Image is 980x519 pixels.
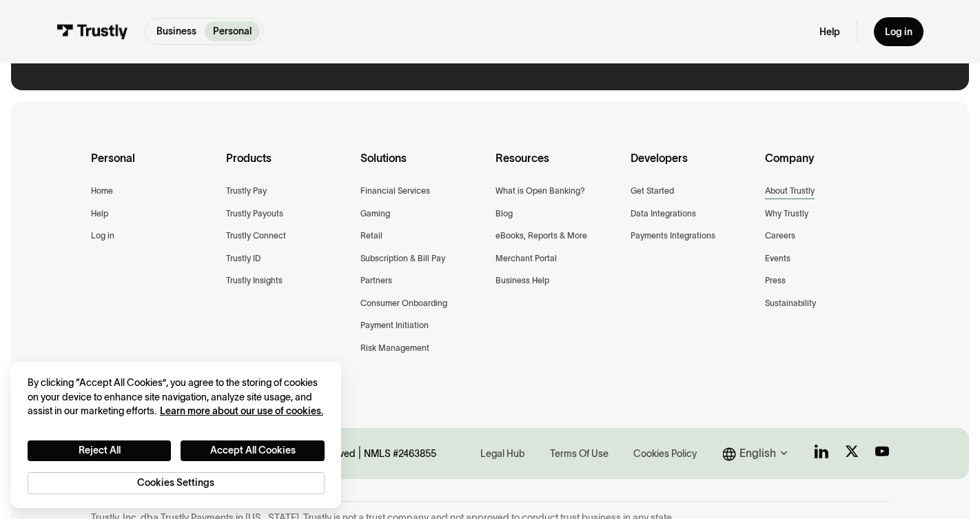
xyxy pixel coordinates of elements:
[765,229,795,243] a: Careers
[360,207,390,221] a: Gaming
[633,447,697,461] div: Cookies Policy
[91,229,114,243] a: Log in
[360,296,447,311] a: Consumer Onboarding
[364,447,436,460] div: NMLS #2463855
[874,17,923,46] a: Log in
[496,207,513,221] a: Blog
[205,21,260,41] a: Personal
[360,229,382,243] a: Retail
[226,150,350,184] div: Products
[631,207,696,221] a: Data Integrations
[765,274,786,288] a: Press
[765,207,808,221] a: Why Trustly
[28,472,325,494] button: Cookies Settings
[496,274,549,288] a: Business Help
[885,26,912,38] div: Log in
[819,26,840,38] a: Help
[739,445,776,462] div: English
[213,24,252,39] p: Personal
[765,252,790,266] a: Events
[550,447,609,461] div: Terms Of Use
[496,229,587,243] a: eBooks, Reports & More
[360,252,445,266] a: Subscription & Bill Pay
[156,24,196,39] p: Business
[631,229,715,243] a: Payments Integrations
[360,341,429,356] a: Risk Management
[360,274,392,288] a: Partners
[723,445,793,462] div: English
[631,150,755,184] div: Developers
[28,440,172,461] button: Reject All
[476,445,529,462] a: Legal Hub
[181,440,325,461] button: Accept All Cookies
[148,21,205,41] a: Business
[360,318,429,333] a: Payment Initiation
[546,445,613,462] a: Terms Of Use
[91,150,215,184] div: Personal
[360,150,484,184] div: Solutions
[11,362,341,508] div: Cookie banner
[91,207,108,221] a: Help
[28,376,325,419] div: By clicking “Accept All Cookies”, you agree to the storing of cookies on your device to enhance s...
[226,229,286,243] a: Trustly Connect
[629,445,701,462] a: Cookies Policy
[160,405,323,416] a: More information about your privacy, opens in a new tab
[480,447,525,461] div: Legal Hub
[358,445,361,462] div: |
[28,376,325,495] div: Privacy
[226,252,261,266] a: Trustly ID
[91,184,113,199] a: Home
[765,150,889,184] div: Company
[226,207,283,221] a: Trustly Payouts
[57,24,128,39] img: Trustly Logo
[496,150,620,184] div: Resources
[360,184,430,199] a: Financial Services
[496,252,557,266] a: Merchant Portal
[631,184,674,199] a: Get Started
[226,184,267,199] a: Trustly Pay
[765,296,816,311] a: Sustainability
[765,184,815,199] a: About Trustly
[226,274,283,288] a: Trustly Insights
[496,184,585,199] a: What is Open Banking?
